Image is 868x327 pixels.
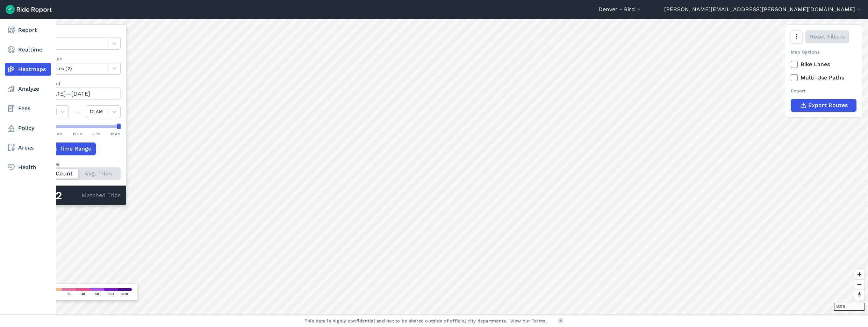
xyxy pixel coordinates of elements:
[34,30,121,37] label: Data Type
[791,74,856,82] label: Multi-Use Paths
[34,161,121,167] div: Count Type
[34,55,121,62] label: Vehicle Type
[834,303,865,311] div: 500 ft
[510,318,547,324] a: View our Terms.
[5,161,51,174] a: Health
[5,102,51,115] a: Fees
[5,122,51,134] a: Policy
[664,5,862,14] button: [PERSON_NAME][EMAIL_ADDRESS][PERSON_NAME][DOMAIN_NAME]
[73,131,83,137] div: 12 PM
[854,279,865,290] button: Zoom out
[110,131,121,137] div: 12 AM
[34,142,96,155] button: Add Time Range
[47,145,91,153] span: Add Time Range
[808,101,848,110] span: Export Routes
[5,63,51,76] a: Heatmaps
[5,141,51,154] a: Areas
[34,80,121,87] label: Data Period
[28,186,126,205] div: Matched Trips
[791,99,856,112] button: Export Routes
[5,43,51,56] a: Realtime
[810,33,845,41] span: Reset Filters
[854,290,865,300] button: Reset bearing to north
[791,88,856,94] div: Export
[69,107,86,116] div: —
[598,5,642,14] button: Denver - Bird
[791,49,856,55] div: Map Options
[34,191,82,200] div: 5,872
[22,19,868,314] canvas: Map
[791,60,856,69] label: Bike Lanes
[5,83,51,95] a: Analyze
[92,131,101,137] div: 6 PM
[54,131,63,137] div: 6 AM
[6,5,52,14] img: Ride Report
[34,87,121,100] button: [DATE]—[DATE]
[805,30,849,43] button: Reset Filters
[854,269,865,279] button: Zoom in
[47,90,90,97] span: [DATE]—[DATE]
[5,24,51,36] a: Report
